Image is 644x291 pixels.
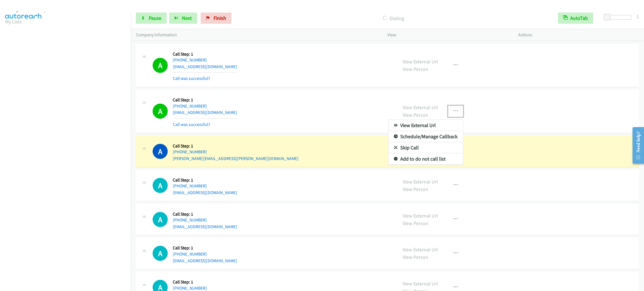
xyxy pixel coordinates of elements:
[389,131,463,142] a: Schedule/Manage Callback
[628,123,644,168] iframe: Resource Center
[153,178,168,193] h1: A
[153,144,168,159] h1: A
[389,153,463,164] a: Add to do not call list
[389,120,463,131] a: View External Url
[45,7,77,12] a: Switch to Preview
[389,142,463,153] a: Skip Call
[153,212,168,227] h1: A
[153,212,168,227] div: The call is yet to be attempted
[153,178,168,193] div: The call is yet to be attempted
[153,246,168,261] div: The call is yet to be attempted
[5,18,22,25] a: My Lists
[153,246,168,261] h1: A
